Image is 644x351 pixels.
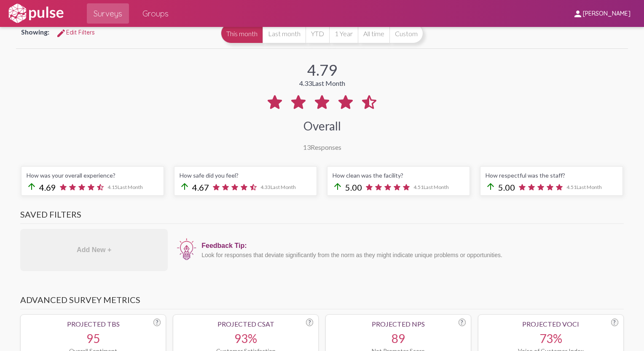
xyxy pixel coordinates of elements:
div: Projected TBS [26,320,161,328]
span: Showing: [21,28,49,36]
div: Responses [303,143,341,151]
mat-icon: Edit Filters [56,28,66,38]
h3: Saved Filters [20,209,624,224]
span: Last Month [312,79,345,87]
button: Edit FiltersEdit Filters [49,25,102,40]
img: white-logo.svg [7,3,65,24]
span: Last Month [577,184,602,190]
button: Custom [389,23,423,43]
span: 4.15 [107,184,143,190]
div: How safe did you feel? [180,172,311,179]
span: 4.51 [566,184,602,190]
div: Projected NPS [331,320,466,328]
div: Projected VoCI [483,320,618,328]
img: icon12.png [176,237,197,261]
button: This month [221,23,263,43]
mat-icon: arrow_upward [333,181,343,191]
span: 4.67 [192,182,209,192]
div: How respectful was the staff? [486,172,617,179]
button: [PERSON_NAME] [566,5,637,21]
div: 73% [483,331,618,346]
div: 4.79 [307,61,337,79]
div: ? [153,319,161,326]
span: 5.00 [345,182,362,192]
div: ? [459,319,466,326]
span: 5.00 [498,182,515,192]
div: Feedback Tip: [201,242,620,250]
div: 95 [26,331,161,346]
span: Last Month [424,184,449,190]
span: Surveys [94,6,122,21]
div: Add New + [20,229,168,271]
div: 4.33 [299,79,345,87]
div: 89 [331,331,466,346]
div: ? [306,319,313,326]
span: Last Month [118,184,143,190]
div: ? [611,319,618,326]
span: Groups [142,6,169,21]
div: Look for responses that deviate significantly from the norm as they might indicate unique problem... [201,252,620,258]
button: 1 Year [329,23,358,43]
a: Surveys [87,3,129,24]
div: How clean was the facility? [333,172,464,179]
span: Edit Filters [56,29,95,36]
div: Overall [303,119,341,133]
span: 4.33 [260,184,296,190]
button: YTD [306,23,329,43]
span: 4.69 [39,182,56,192]
button: Last month [263,23,306,43]
span: 4.51 [413,184,449,190]
div: 93% [178,331,313,346]
mat-icon: person [573,9,583,19]
button: All time [358,23,389,43]
mat-icon: arrow_upward [180,181,190,191]
span: 13 [303,143,311,151]
span: [PERSON_NAME] [583,10,631,18]
div: Projected CSAT [178,320,313,328]
div: How was your overall experience? [27,172,158,179]
mat-icon: arrow_upward [27,181,37,191]
a: Groups [136,3,175,24]
span: Last Month [271,184,296,190]
mat-icon: arrow_upward [486,181,496,191]
h3: Advanced Survey Metrics [20,295,624,309]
